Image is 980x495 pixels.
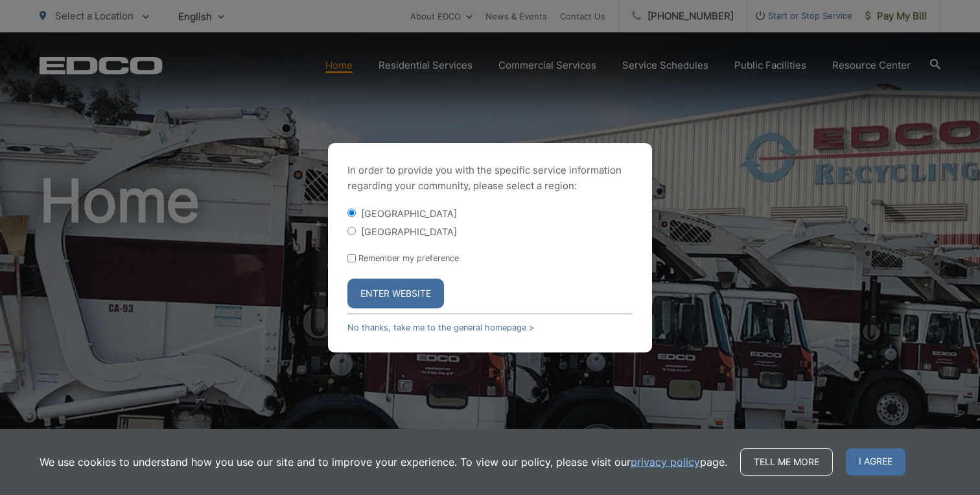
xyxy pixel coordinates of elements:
p: In order to provide you with the specific service information regarding your community, please se... [347,163,633,194]
label: [GEOGRAPHIC_DATA] [361,226,457,237]
label: Remember my preference [358,253,459,263]
p: We use cookies to understand how you use our site and to improve your experience. To view our pol... [40,454,727,470]
a: privacy policy [631,454,700,470]
button: Enter Website [347,279,444,308]
label: [GEOGRAPHIC_DATA] [361,208,457,219]
a: No thanks, take me to the general homepage > [347,323,534,332]
a: Tell me more [740,448,833,476]
span: I agree [846,448,905,476]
